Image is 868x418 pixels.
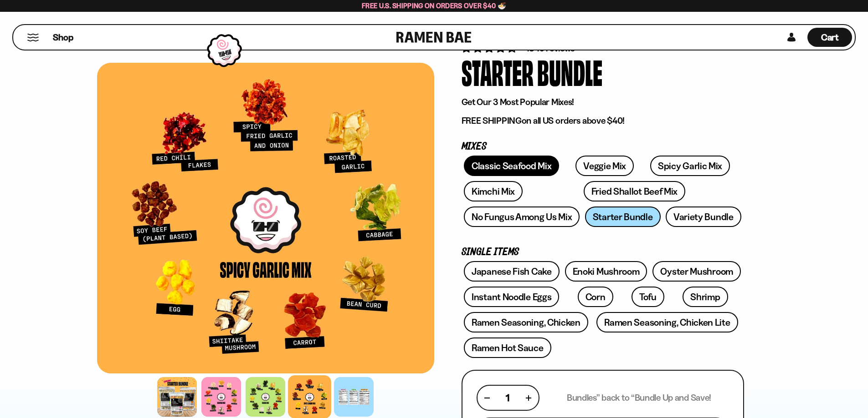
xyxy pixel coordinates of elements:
span: Shop [53,31,73,44]
div: Bundle [537,55,602,89]
strong: FREE SHIPPING [462,115,522,126]
p: Get Our 3 Most Popular Mixes! [462,96,744,108]
a: Fried Shallot Beef Mix [584,181,685,201]
a: Instant Noodle Eggs [464,287,559,307]
p: Mixes [462,142,744,151]
a: Spicy Garlic Mix [650,156,730,176]
a: Tofu [632,287,664,307]
a: Japanese Fish Cake [464,261,560,282]
a: Enoki Mushroom [565,261,647,282]
p: on all US orders above $40! [462,115,744,126]
p: Single Items [462,248,744,257]
a: Shrimp [683,287,728,307]
span: Free U.S. Shipping on Orders over $40 🍜 [362,1,506,10]
span: Cart [821,32,839,43]
a: Corn [578,287,613,307]
a: Ramen Hot Sauce [464,337,551,358]
a: Veggie Mix [575,156,634,176]
a: Classic Seafood Mix [464,156,559,176]
span: 1 [506,392,509,403]
a: Ramen Seasoning, Chicken Lite [596,312,738,332]
a: Ramen Seasoning, Chicken [464,312,588,332]
button: Mobile Menu Trigger [27,34,39,41]
p: Bundles” back to “Bundle Up and Save! [567,392,711,403]
div: Cart [807,25,852,50]
a: Kimchi Mix [464,181,523,201]
a: Oyster Mushroom [652,261,741,282]
div: Starter [462,55,534,89]
a: No Fungus Among Us Mix [464,206,580,227]
a: Variety Bundle [666,206,741,227]
a: Shop [53,28,73,47]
